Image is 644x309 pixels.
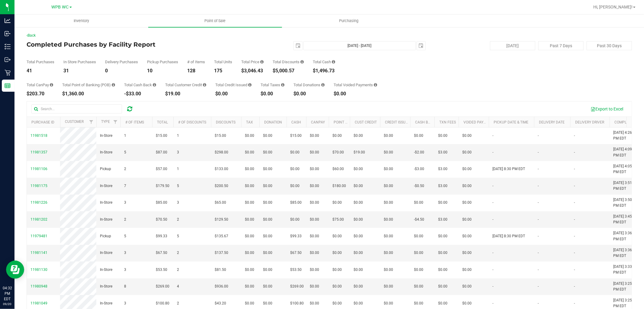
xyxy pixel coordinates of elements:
span: 4 [177,284,179,289]
i: Sum of the discount values applied to the all purchases in the date range. [300,60,304,64]
span: $3.00 [438,166,447,172]
div: $19.00 [165,91,206,96]
span: -$4.50 [414,217,424,222]
span: $15.00 [290,133,302,139]
span: $0.00 [354,166,363,172]
span: $0.00 [414,267,423,273]
span: $135.67 [215,233,228,239]
span: 3 [124,200,126,205]
span: $269.00 [156,284,169,289]
span: [DATE] 4:09 PM EDT [613,146,636,158]
span: $0.00 [245,233,254,239]
div: Pickup Purchases [147,60,178,64]
span: $0.00 [245,133,254,139]
span: 8 [124,284,126,289]
div: Total Units [214,60,232,64]
span: $0.00 [263,183,272,189]
span: - [538,267,539,273]
span: 5 [124,233,126,239]
span: $0.00 [310,200,319,205]
span: [DATE] 3:51 PM EDT [613,180,636,192]
a: Delivery Date [539,120,565,124]
span: 5 [177,183,179,189]
span: - [492,183,493,189]
span: $87.00 [156,150,167,155]
span: Purchasing [331,18,367,24]
input: Search... [31,104,122,113]
span: $0.00 [263,166,272,172]
a: Customer [65,120,84,124]
span: $0.00 [438,200,447,205]
a: Voided Payment [463,120,493,124]
span: $137.50 [215,250,228,256]
span: In-Store [100,301,112,306]
span: $0.00 [414,284,423,289]
span: $179.50 [156,183,169,189]
span: $0.00 [438,233,447,239]
span: Point of Sale [197,18,234,24]
span: [DATE] 3:25 PM EDT [613,281,636,292]
span: $70.00 [332,150,344,155]
span: $0.00 [310,250,319,256]
inline-svg: Analytics [5,18,11,24]
span: 2 [177,217,179,222]
h4: Completed Purchases by Facility Report [27,41,228,48]
span: $60.00 [332,166,344,172]
a: Cash [291,120,301,124]
span: - [492,284,493,289]
div: $3,046.43 [241,68,264,73]
i: Sum of the successful, non-voided payments using account credit for all purchases in the date range. [203,83,206,87]
span: $0.00 [310,217,319,222]
span: - [492,250,493,256]
div: $203.70 [27,91,53,96]
span: $298.00 [215,150,228,155]
span: [DATE] 4:26 PM EDT [613,130,636,141]
span: - [538,233,539,239]
span: $0.00 [462,217,472,222]
div: Delivery Purchases [105,60,138,64]
span: [DATE] 3:50 PM EDT [613,197,636,209]
div: $5,000.57 [273,68,304,73]
span: $0.00 [462,267,472,273]
a: Filter [86,117,96,127]
a: Total [157,120,168,124]
span: $0.00 [384,233,393,239]
a: # of Items [125,120,144,124]
div: Total Purchases [27,60,54,64]
span: 11981049 [30,301,47,305]
span: Pickup [100,166,111,172]
span: $0.00 [354,200,363,205]
a: Type [101,120,110,124]
span: - [574,233,575,239]
a: Purchase ID [31,120,54,124]
span: - [492,267,493,273]
span: $0.00 [245,217,254,222]
span: $0.00 [263,150,272,155]
span: $0.00 [310,183,319,189]
i: Sum of the successful, non-voided CanPay payment transactions for all purchases in the date range. [50,83,53,87]
span: $0.00 [414,200,423,205]
div: $1,496.73 [313,68,335,73]
span: In-Store [100,133,112,139]
span: - [574,200,575,205]
span: $200.50 [215,183,228,189]
span: In-Store [100,183,112,189]
span: $0.00 [245,250,254,256]
span: $0.00 [332,267,342,273]
div: 31 [63,68,96,73]
span: $57.00 [156,166,167,172]
a: Cash Back [415,120,435,124]
a: Filter [111,117,120,127]
a: Discounts [216,120,235,124]
span: $269.00 [290,284,304,289]
span: $0.00 [245,150,254,155]
i: Sum of the cash-back amounts from rounded-up electronic payments for all purchases in the date ra... [153,83,156,87]
span: $53.50 [156,267,167,273]
div: 0 [105,68,138,73]
span: $0.00 [332,284,342,289]
button: Past 7 Days [538,41,584,50]
span: Inventory [66,18,97,24]
a: Inventory [14,15,148,27]
span: Hi, [PERSON_NAME]! [593,5,633,9]
div: Total Customer Credit [165,83,206,87]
